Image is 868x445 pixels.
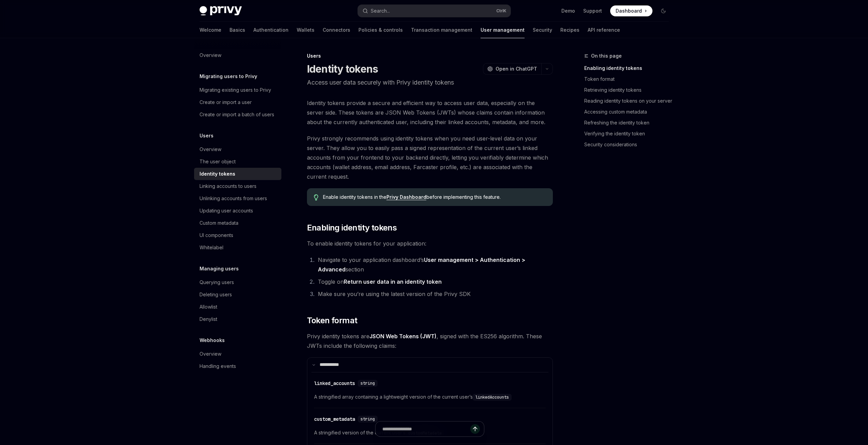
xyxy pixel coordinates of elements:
div: Overview [200,51,221,59]
a: The user object [194,155,281,168]
a: Overview [194,143,281,155]
a: Policies & controls [358,22,403,38]
a: Identity tokens [194,168,281,180]
a: Custom metadata [194,217,281,229]
a: Welcome [200,22,221,38]
div: UI components [200,231,233,239]
a: Allowlist [194,301,281,313]
button: Search...CtrlK [358,5,511,17]
a: API reference [588,22,620,38]
a: Querying users [194,276,281,288]
a: Support [583,8,602,14]
p: Access user data securely with Privy identity tokens [307,78,553,87]
a: User management [481,22,525,38]
div: Unlinking accounts from users [200,194,267,203]
a: Linking accounts to users [194,180,281,192]
li: Navigate to your application dashboard’s section [316,255,553,274]
div: Linking accounts to users [200,182,256,190]
a: Authentication [253,22,289,38]
span: Identity tokens provide a secure and efficient way to access user data, especially on the server ... [307,98,553,127]
a: Recipes [560,22,579,38]
code: linkedAccounts [473,394,512,401]
button: Toggle dark mode [658,5,669,16]
span: string [361,416,375,422]
div: Users [307,53,553,59]
span: Open in ChatGPT [496,65,537,72]
h5: Migrating users to Privy [200,72,257,80]
div: Denylist [200,315,217,323]
a: Deleting users [194,288,281,301]
div: Whitelabel [200,243,223,252]
div: Identity tokens [200,170,235,178]
h5: Managing users [200,265,239,273]
div: Overview [200,350,221,358]
div: Allowlist [200,303,217,311]
a: JSON Web Tokens (JWT) [369,333,437,340]
a: Create or import a batch of users [194,108,281,121]
div: Handling events [200,362,236,370]
a: Accessing custom metadata [584,106,674,117]
img: dark logo [200,6,242,16]
span: Privy strongly recommends using identity tokens when you need user-level data on your server. The... [307,134,553,181]
h5: Users [200,132,214,140]
div: linked_accounts [314,380,355,387]
span: To enable identity tokens for your application: [307,239,553,248]
a: Demo [561,8,575,14]
a: Refreshing the identity token [584,117,674,128]
li: Make sure you’re using the latest version of the Privy SDK [316,289,553,299]
a: Dashboard [610,5,652,16]
a: Migrating existing users to Privy [194,84,281,96]
a: Privy Dashboard [386,194,426,200]
a: Wallets [297,22,314,38]
a: Security considerations [584,139,674,150]
div: Deleting users [200,291,232,299]
div: Querying users [200,278,234,286]
span: Dashboard [616,8,642,14]
button: Open in ChatGPT [483,63,541,75]
button: Send message [470,424,480,434]
svg: Tip [314,194,319,201]
a: Updating user accounts [194,205,281,217]
span: On this page [591,52,622,60]
a: UI components [194,229,281,241]
a: Retrieving identity tokens [584,85,674,95]
a: Token format [584,74,674,85]
a: Create or import a user [194,96,281,108]
a: Whitelabel [194,241,281,254]
span: Ctrl K [496,8,506,14]
a: Transaction management [411,22,472,38]
a: Handling events [194,360,281,372]
a: Overview [194,49,281,61]
a: Denylist [194,313,281,325]
div: The user object [200,158,236,166]
div: Create or import a user [200,98,252,106]
span: Enabling identity tokens [307,222,397,233]
a: Connectors [323,22,350,38]
strong: Return user data in an identity token [344,278,442,285]
h5: Webhooks [200,336,225,344]
div: Overview [200,145,221,153]
a: Overview [194,348,281,360]
a: Unlinking accounts from users [194,192,281,205]
div: Search... [371,7,390,15]
span: string [361,381,375,386]
li: Toggle on [316,277,553,286]
span: A stringified array containing a lightweight version of the current user’s [314,393,546,401]
div: Create or import a batch of users [200,110,274,119]
span: Enable identity tokens in the before implementing this feature. [323,194,546,201]
div: custom_metadata [314,416,355,422]
a: Verifying the identity token [584,128,674,139]
div: Migrating existing users to Privy [200,86,271,94]
span: Token format [307,315,357,326]
a: Reading identity tokens on your server [584,95,674,106]
span: Privy identity tokens are , signed with the ES256 algorithm. These JWTs include the following cla... [307,331,553,351]
a: Security [533,22,552,38]
h1: Identity tokens [307,63,378,75]
a: Basics [230,22,245,38]
div: Updating user accounts [200,207,253,215]
a: Enabling identity tokens [584,63,674,74]
div: Custom metadata [200,219,238,227]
